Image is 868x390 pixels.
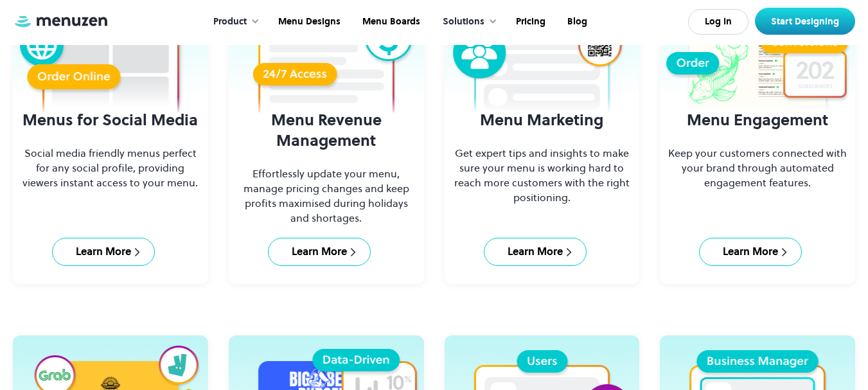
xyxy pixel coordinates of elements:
[555,2,597,42] a: Blog
[19,110,202,130] h3: Menus for Social Media
[430,2,504,42] div: Solutions
[688,9,748,35] a: Log In
[235,166,418,226] p: Effortlessly update your menu, manage pricing changes and keep profits maximised during holidays ...
[213,15,247,29] div: Product
[666,110,849,130] h3: Menu Engagement
[755,8,855,35] a: Start Designing
[504,2,555,42] a: Pricing
[443,15,484,29] div: Solutions
[19,146,202,190] p: Social media friendly menus perfect for any social profile, providing viewers instant access to y...
[350,2,430,42] a: Menu Boards
[451,110,633,130] h3: Menu Marketing
[266,2,350,42] a: Menu Designs
[508,245,563,259] div: Learn More
[451,146,633,205] p: Get expert tips and insights to make sure your menu is working hard to reach more customers with ...
[292,245,347,259] div: Learn More
[723,245,778,259] div: Learn More
[200,2,266,42] div: Product
[666,146,849,190] p: Keep your customers connected with your brand through automated engagement features.
[76,245,131,259] div: Learn More
[235,110,418,151] h3: Menu Revenue Management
